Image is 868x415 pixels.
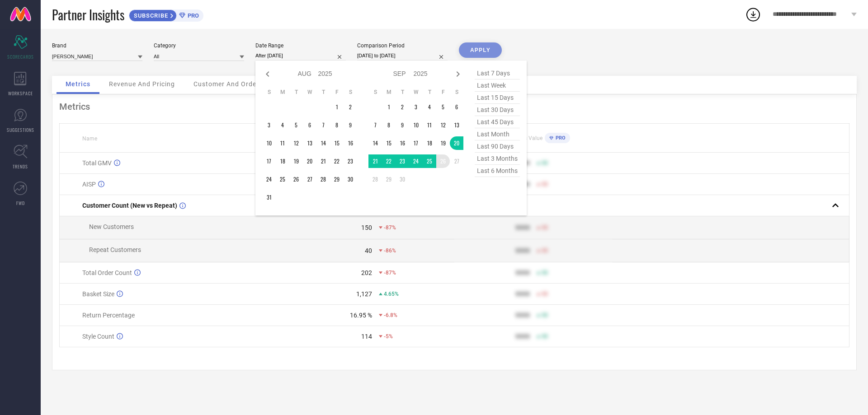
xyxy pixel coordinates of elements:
span: WORKSPACE [8,90,33,97]
div: 9999 [515,290,530,298]
span: Customer Count (New vs Repeat) [82,202,177,209]
td: Wed Aug 27 2025 [303,173,316,186]
td: Tue Sep 30 2025 [396,173,409,186]
td: Wed Aug 20 2025 [303,154,316,168]
div: 1,127 [356,290,372,298]
span: 50 [542,333,548,340]
span: last week [475,79,520,92]
td: Fri Sep 19 2025 [436,136,450,150]
span: New Customers [89,223,134,230]
td: Fri Aug 01 2025 [330,100,344,114]
span: -87% [384,224,396,231]
div: Brand [52,42,142,49]
td: Mon Aug 11 2025 [276,136,289,150]
th: Tuesday [396,89,409,96]
td: Sat Aug 30 2025 [344,173,357,186]
td: Mon Sep 29 2025 [382,173,396,186]
td: Thu Aug 07 2025 [316,118,330,132]
span: last 15 days [475,92,520,104]
td: Tue Aug 26 2025 [289,173,303,186]
span: last 7 days [475,67,520,79]
span: Partner Insights [52,5,124,24]
div: Date Range [255,42,346,49]
td: Thu Sep 11 2025 [423,118,436,132]
div: 9999 [515,224,530,231]
div: Category [154,42,244,49]
span: Total Order Count [82,269,132,276]
span: Revenue And Pricing [109,80,175,88]
td: Thu Aug 21 2025 [316,154,330,168]
input: Select comparison period [357,51,448,61]
td: Mon Aug 18 2025 [276,154,289,168]
th: Tuesday [289,89,303,96]
span: Basket Size [82,290,114,298]
span: last 6 months [475,165,520,177]
td: Sun Sep 14 2025 [368,136,382,150]
td: Sat Aug 23 2025 [344,154,357,168]
td: Wed Sep 24 2025 [409,154,423,168]
td: Fri Sep 12 2025 [436,118,450,132]
span: 50 [542,224,548,231]
td: Thu Sep 18 2025 [423,136,436,150]
span: 50 [542,160,548,166]
span: Return Percentage [82,312,135,319]
div: 9999 [515,269,530,276]
div: Next month [453,69,463,79]
th: Friday [436,89,450,96]
td: Sun Aug 10 2025 [262,136,276,150]
td: Sun Sep 28 2025 [368,173,382,186]
span: PRO [553,135,566,141]
span: 50 [542,312,548,318]
th: Wednesday [409,89,423,96]
span: 4.65% [384,291,399,297]
div: Open download list [745,6,761,23]
td: Sun Sep 21 2025 [368,154,382,168]
th: Thursday [423,89,436,96]
span: PRO [185,12,199,19]
div: 9999 [515,312,530,319]
a: SUBSCRIBEPRO [129,7,203,22]
td: Sat Sep 20 2025 [450,136,463,150]
td: Fri Sep 26 2025 [436,154,450,168]
td: Tue Sep 02 2025 [396,100,409,114]
input: Select date range [255,51,346,61]
td: Sat Sep 13 2025 [450,118,463,132]
td: Fri Sep 05 2025 [436,100,450,114]
span: Metrics [66,80,90,88]
td: Sun Aug 24 2025 [262,173,276,186]
div: 150 [361,224,372,231]
span: 50 [542,247,548,254]
td: Tue Sep 16 2025 [396,136,409,150]
div: 9999 [515,333,530,340]
td: Tue Sep 23 2025 [396,154,409,168]
div: 9999 [515,247,530,254]
td: Tue Aug 05 2025 [289,118,303,132]
th: Monday [382,89,396,96]
span: -6.8% [384,312,397,318]
span: last month [475,128,520,140]
td: Wed Sep 10 2025 [409,118,423,132]
div: Previous month [262,69,273,79]
th: Saturday [450,89,463,96]
td: Mon Sep 08 2025 [382,118,396,132]
th: Sunday [262,89,276,96]
td: Sat Aug 02 2025 [344,100,357,114]
td: Tue Aug 19 2025 [289,154,303,168]
span: last 3 months [475,153,520,165]
th: Friday [330,89,344,96]
th: Wednesday [303,89,316,96]
td: Wed Aug 06 2025 [303,118,316,132]
div: Comparison Period [357,42,448,49]
span: Total GMV [82,159,112,167]
div: 40 [365,247,372,254]
span: -86% [384,247,396,254]
span: Style Count [82,333,114,340]
span: 50 [542,291,548,297]
span: Repeat Customers [89,246,141,253]
span: -5% [384,333,393,340]
td: Mon Sep 15 2025 [382,136,396,150]
td: Wed Sep 03 2025 [409,100,423,114]
td: Tue Aug 12 2025 [289,136,303,150]
td: Mon Sep 01 2025 [382,100,396,114]
td: Fri Aug 29 2025 [330,173,344,186]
